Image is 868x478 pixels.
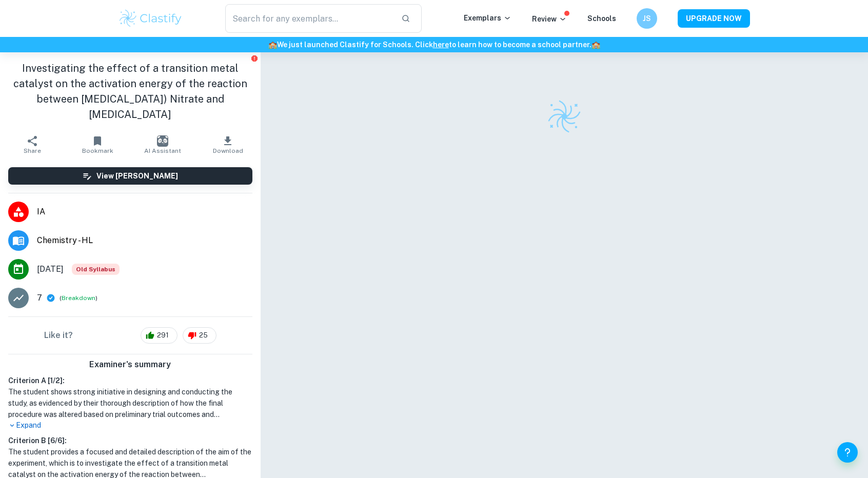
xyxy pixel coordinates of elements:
span: 291 [151,330,174,341]
h1: The student shows strong initiative in designing and conducting the study, as evidenced by their ... [8,386,252,420]
p: Expand [8,420,252,431]
p: Review [532,13,567,25]
p: Exemplars [464,12,511,24]
h6: Criterion A [ 1 / 2 ]: [8,375,252,386]
span: Bookmark [82,147,113,154]
button: AI Assistant [130,130,195,159]
span: Download [213,147,243,154]
button: Report issue [251,54,259,62]
h6: JS [641,13,653,24]
h6: Like it? [44,329,73,342]
img: Clastify logo [118,8,183,29]
span: 🏫 [268,41,277,49]
h6: View [PERSON_NAME] [96,170,178,182]
div: Starting from the May 2025 session, the Chemistry IA requirements have changed. It's OK to refer ... [72,264,120,275]
h1: Investigating the effect of a transition metal catalyst on the activation energy of the reaction ... [8,61,252,122]
span: AI Assistant [144,147,181,154]
p: 7 [37,292,42,304]
span: 🏫 [591,41,600,49]
h6: Criterion B [ 6 / 6 ]: [8,435,252,446]
h6: Examiner's summary [4,358,257,371]
span: IA [37,206,252,218]
a: here [433,41,449,49]
button: JS [637,8,657,29]
img: Clastify logo [546,98,582,134]
button: UPGRADE NOW [678,9,750,28]
span: [DATE] [37,263,64,275]
button: Breakdown [62,293,95,303]
div: 25 [183,327,216,344]
img: AI Assistant [157,135,168,147]
button: Help and Feedback [837,442,858,463]
span: 25 [193,330,213,341]
span: ( ) [60,293,97,303]
span: Share [24,147,41,154]
button: Download [195,130,261,159]
button: View [PERSON_NAME] [8,167,252,185]
span: Chemistry - HL [37,234,252,247]
div: 291 [141,327,177,344]
a: Schools [587,14,616,23]
h6: We just launched Clastify for Schools. Click to learn how to become a school partner. [2,39,866,50]
span: Old Syllabus [72,264,120,275]
input: Search for any exemplars... [225,4,393,33]
button: Bookmark [65,130,130,159]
